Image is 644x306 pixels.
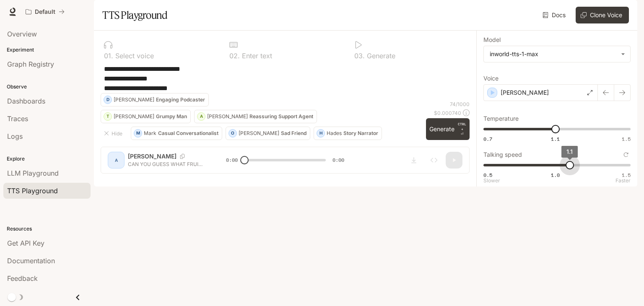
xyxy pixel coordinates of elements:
[22,3,68,20] button: All workspaces
[158,131,218,136] p: Casual Conversationalist
[483,75,499,81] p: Voice
[501,88,549,97] p: [PERSON_NAME]
[197,110,205,123] div: A
[483,116,519,122] p: Temperature
[156,97,205,102] p: Engaging Podcaster
[114,114,154,119] p: [PERSON_NAME]
[144,131,156,136] p: Mark
[314,127,382,140] button: HHadesStory Narrator
[458,122,466,137] p: ⏎
[365,52,395,59] p: Generate
[240,52,272,59] p: Enter text
[450,101,470,108] p: 74 / 1000
[576,7,629,23] button: Clone Voice
[622,171,631,179] span: 1.5
[101,110,191,123] button: T[PERSON_NAME]Grumpy Man
[229,127,236,140] div: O
[483,171,492,179] span: 0.5
[458,122,466,132] p: CTRL +
[483,135,492,143] span: 0.7
[621,150,631,159] button: Reset to default
[566,148,573,155] span: 1.1
[101,127,127,140] button: Hide
[239,131,279,136] p: [PERSON_NAME]
[113,52,154,59] p: Select voice
[249,114,313,119] p: Reassuring Support Agent
[490,50,617,58] div: inworld-tts-1-max
[551,135,560,143] span: 1.1
[551,171,560,179] span: 1.0
[615,178,631,183] p: Faster
[104,93,112,106] div: D
[131,127,222,140] button: MMarkCasual Conversationalist
[484,46,630,62] div: inworld-tts-1-max
[104,110,112,123] div: T
[327,131,342,136] p: Hades
[343,131,378,136] p: Story Narrator
[541,7,569,23] a: Docs
[281,131,306,136] p: Sad Friend
[483,152,522,158] p: Talking speed
[426,118,470,140] button: GenerateCTRL +⏎
[354,52,365,59] p: 0 3 .
[101,93,209,106] button: D[PERSON_NAME]Engaging Podcaster
[226,127,310,140] button: O[PERSON_NAME]Sad Friend
[134,127,142,140] div: M
[102,7,167,23] h1: TTS Playground
[622,135,631,143] span: 1.5
[483,37,501,43] p: Model
[35,8,55,16] p: Default
[104,52,113,59] p: 0 1 .
[229,52,240,59] p: 0 2 .
[156,114,187,119] p: Grumpy Man
[207,114,248,119] p: [PERSON_NAME]
[483,178,500,183] p: Slower
[317,127,325,140] div: H
[194,110,317,123] button: A[PERSON_NAME]Reassuring Support Agent
[114,97,154,102] p: [PERSON_NAME]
